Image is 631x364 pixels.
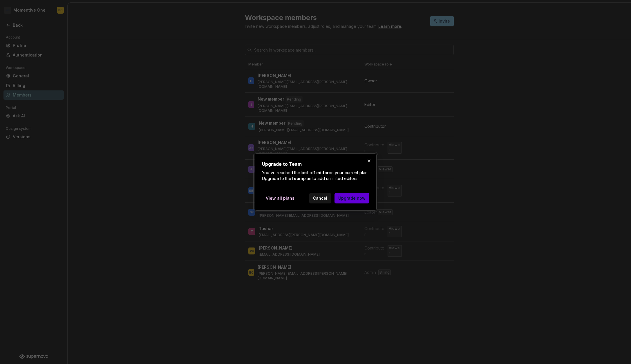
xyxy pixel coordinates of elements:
strong: Team [291,176,303,181]
strong: 1 editor [314,170,329,175]
a: View all plans [262,193,298,203]
span: Upgrade now [338,195,366,201]
button: Upgrade now [335,193,369,203]
p: You've reached the limit of on your current plan. Upgrade to the plan to add unlimited editors. [262,170,369,181]
h2: Upgrade to Team [262,161,369,168]
span: Cancel [313,195,327,201]
button: Cancel [309,193,331,203]
span: View all plans [266,195,294,201]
